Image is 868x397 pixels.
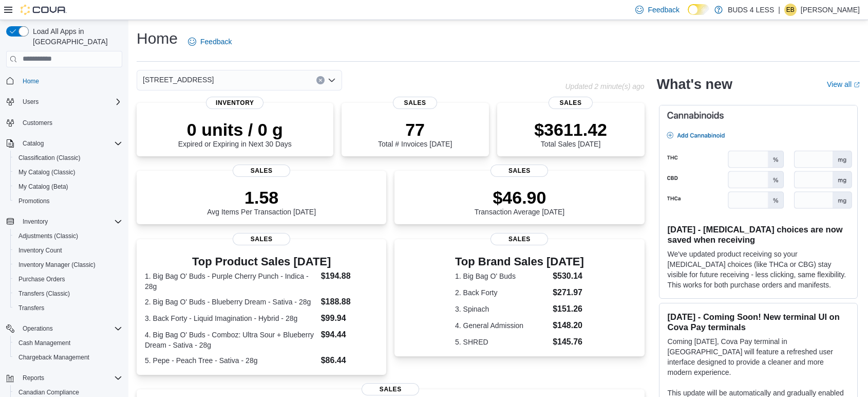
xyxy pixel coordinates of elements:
a: Cash Management [14,337,74,349]
a: Home [18,75,43,87]
button: Home [2,74,126,88]
dt: 1. Big Bag O' Buds - Purple Cherry Punch - Indica - 28g [145,271,317,292]
input: Dark Mode [688,4,709,15]
button: Inventory [18,215,52,228]
span: Customers [18,116,122,129]
span: Transfers [18,304,44,312]
button: Reports [2,371,126,385]
dt: 5. Pepe - Peach Tree - Sativa - 28g [145,355,317,366]
span: Users [23,98,39,106]
button: My Catalog (Classic) [10,165,126,179]
h2: What's new [657,76,732,93]
a: Promotions [14,195,54,207]
p: 1.58 [207,187,316,208]
p: 77 [378,119,452,140]
button: Operations [18,322,57,335]
p: BUDS 4 LESS [728,4,774,16]
a: Adjustments (Classic) [14,230,82,242]
button: Purchase Orders [10,272,126,286]
button: Promotions [10,194,126,208]
dt: 5. SHRED [455,337,549,347]
h1: Home [137,28,178,49]
span: Sales [233,165,290,177]
button: Chargeback Management [10,350,126,365]
span: Inventory [23,218,48,226]
span: Feedback [200,37,232,47]
a: Chargeback Management [14,351,93,364]
p: Updated 2 minute(s) ago [565,82,644,91]
span: Sales [233,233,290,245]
span: Adjustments (Classic) [18,232,78,240]
span: Promotions [14,195,122,207]
button: Cash Management [10,336,126,350]
span: Reports [18,372,122,384]
h3: Top Product Sales [DATE] [145,256,378,268]
dd: $145.76 [553,336,584,348]
span: Inventory Manager (Classic) [18,261,96,269]
button: Customers [2,115,126,130]
span: Sales [393,97,437,109]
p: 0 units / 0 g [178,119,292,140]
div: Transaction Average [DATE] [475,187,565,216]
dd: $99.94 [321,312,379,324]
span: Reports [23,374,44,382]
button: Inventory Count [10,243,126,258]
svg: External link [854,82,860,88]
span: My Catalog (Beta) [18,183,68,191]
span: Load All Apps in [GEOGRAPHIC_DATA] [29,26,122,47]
a: Inventory Manager (Classic) [14,259,100,271]
span: Chargeback Management [14,351,122,364]
a: My Catalog (Classic) [14,166,80,178]
span: My Catalog (Classic) [18,168,76,176]
dd: $86.44 [321,354,379,367]
button: Adjustments (Classic) [10,229,126,243]
button: Open list of options [328,76,336,84]
div: Expired or Expiring in Next 30 Days [178,119,292,148]
dd: $530.14 [553,270,584,282]
a: Customers [18,117,56,129]
h3: [DATE] - Coming Soon! New terminal UI on Cova Pay terminals [668,312,849,332]
div: Total # Invoices [DATE] [378,119,452,148]
dd: $194.88 [321,270,379,282]
span: My Catalog (Beta) [14,181,122,193]
a: Transfers (Classic) [14,287,74,300]
p: We've updated product receiving so your [MEDICAL_DATA] choices (like THCa or CBG) stay visible fo... [668,249,849,290]
p: [PERSON_NAME] [801,4,860,16]
a: Feedback [184,31,236,52]
h3: Top Brand Sales [DATE] [455,256,584,268]
span: Transfers (Classic) [14,287,122,300]
p: $46.90 [475,187,565,208]
span: EB [786,4,795,16]
span: Chargeback Management [18,353,89,362]
dt: 1. Big Bag O' Buds [455,271,549,281]
button: Catalog [2,136,126,151]
a: Classification (Classic) [14,152,85,164]
span: Customers [23,119,52,127]
span: Transfers (Classic) [18,290,70,298]
a: View allExternal link [827,80,860,88]
dd: $151.26 [553,303,584,315]
span: Sales [490,233,548,245]
dd: $148.20 [553,319,584,332]
span: Feedback [648,5,679,15]
img: Cova [21,5,67,15]
a: My Catalog (Beta) [14,181,72,193]
span: Operations [18,322,122,335]
button: Classification (Classic) [10,151,126,165]
span: Cash Management [14,337,122,349]
dt: 3. Spinach [455,304,549,314]
button: My Catalog (Beta) [10,179,126,194]
button: Inventory [2,214,126,229]
button: Transfers [10,301,126,315]
span: Transfers [14,302,122,314]
span: Promotions [18,197,50,205]
p: Coming [DATE], Cova Pay terminal in [GEOGRAPHIC_DATA] will feature a refreshed user interface des... [668,336,849,377]
span: Inventory Count [18,246,62,255]
span: [STREET_ADDRESS] [143,74,214,86]
span: My Catalog (Classic) [14,166,122,178]
span: Home [23,77,39,85]
dd: $94.44 [321,329,379,341]
span: Inventory Count [14,244,122,257]
span: Inventory Manager (Classic) [14,259,122,271]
